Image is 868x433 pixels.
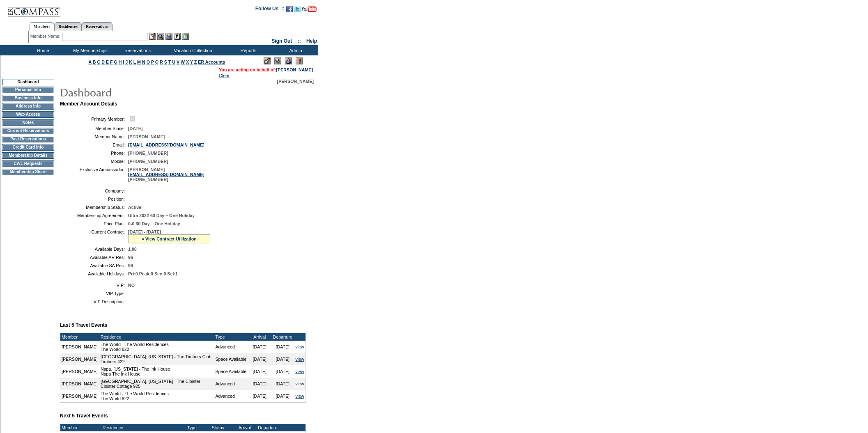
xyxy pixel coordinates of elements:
a: B [93,60,96,64]
a: Residences [54,22,82,31]
td: Advanced [214,378,248,390]
a: P [151,60,154,64]
a: Become our fan on Facebook [286,8,293,13]
b: Next 5 Travel Events [60,413,108,419]
td: Past Reservations [2,136,54,142]
td: Current Contract: [63,229,125,243]
td: [DATE] [248,390,271,402]
td: [PERSON_NAME] [60,390,99,402]
td: Residence [99,333,214,341]
a: L [133,60,136,64]
img: Log Concern/Member Elevation [296,57,303,64]
a: N [142,60,145,64]
a: D [101,60,105,64]
span: 0-0 60 Day – One Holiday [128,221,180,226]
a: Help [306,38,317,44]
a: Follow us on Twitter [294,8,301,13]
span: Active [128,205,141,210]
td: VIP Type: [63,291,125,296]
td: My Memberships [66,45,113,55]
span: Ultra 2022 60 Day – One Holiday [128,213,195,218]
a: T [168,60,171,64]
a: Sign Out [271,38,292,44]
span: 99 [128,263,133,268]
img: Impersonate [165,33,172,40]
a: C [97,60,100,64]
a: Y [190,60,193,64]
img: Become our fan on Facebook [286,6,293,12]
td: Current Reservations [2,128,54,134]
b: Member Account Details [60,101,117,107]
img: Follow us on Twitter [294,6,301,12]
a: Clear [219,73,230,78]
td: Company: [63,188,125,193]
td: [DATE] [248,353,271,365]
td: CWL Requests [2,160,54,167]
span: You are acting on behalf of: [219,67,313,72]
td: Arrival [248,333,271,341]
td: Business Info [2,95,54,101]
img: pgTtlDashboard.gif [60,84,224,100]
td: [DATE] [271,365,294,378]
span: Pri:0 Peak:0 Sec:0 Sel:1 [128,271,178,276]
td: Position: [63,197,125,202]
a: K [129,60,132,64]
a: U [172,60,175,64]
td: Vacation Collection [160,45,224,55]
td: Residence [101,424,186,431]
td: Credit Card Info [2,144,54,151]
img: View [157,33,164,40]
a: view [295,369,304,374]
td: Space Available [214,365,248,378]
a: H [119,60,122,64]
a: V [177,60,179,64]
td: Membership Share [2,169,54,175]
td: Status [211,424,233,431]
td: Departure [271,333,294,341]
img: View Mode [274,57,281,64]
td: Follow Us :: [255,5,285,15]
img: b_calculator.gif [182,33,189,40]
a: J [125,60,128,64]
a: X [186,60,189,64]
td: VIP: [63,283,125,288]
a: view [295,381,304,386]
td: Primary Member: [63,115,125,123]
td: Membership Status: [63,205,125,210]
td: Web Access [2,111,54,118]
td: [DATE] [248,378,271,390]
span: [DATE] - [DATE] [128,229,161,234]
a: Z [194,60,197,64]
td: The World - The World Residences The World 822 [99,341,214,353]
a: R [160,60,163,64]
span: [PERSON_NAME] [PHONE_NUMBER] [128,167,204,182]
span: [PHONE_NUMBER] [128,159,168,164]
td: Available Days: [63,247,125,252]
a: Reservations [82,22,113,31]
td: Admin [271,45,318,55]
td: [PERSON_NAME] [60,365,99,378]
td: Home [18,45,66,55]
span: 96 [128,255,133,260]
a: F [110,60,113,64]
td: Member Name: [63,134,125,139]
td: Member Since: [63,126,125,131]
td: Arrival [233,424,256,431]
a: [PERSON_NAME] [276,67,313,72]
a: [EMAIL_ADDRESS][DOMAIN_NAME] [128,142,204,147]
img: Reservations [174,33,181,40]
a: W [181,60,185,64]
a: M [137,60,141,64]
td: Email: [63,142,125,147]
a: [EMAIL_ADDRESS][DOMAIN_NAME] [128,172,204,177]
td: Type [214,333,248,341]
td: Notes [2,119,54,126]
td: Dashboard [2,79,54,85]
td: Member [60,333,99,341]
td: Personal Info [2,87,54,93]
a: E [106,60,109,64]
td: Available SA Res: [63,263,125,268]
img: Impersonate [285,57,292,64]
td: Membership Details [2,152,54,159]
div: Member Name: [30,33,62,40]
